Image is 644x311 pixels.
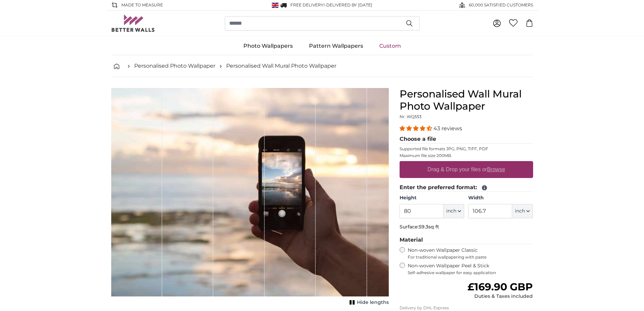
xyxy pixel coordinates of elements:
label: Non-woven Wallpaper Peel & Stick [408,263,533,275]
label: Height [400,195,464,201]
p: Surface: [400,224,533,230]
span: 4.40 stars [400,125,433,132]
span: 60,000 SATISFIED CUSTOMERS [469,2,533,8]
img: United Kingdom [272,3,279,8]
a: Personalised Wall Mural Photo Wallpaper [226,62,336,70]
button: inch [512,204,533,218]
label: Width [468,195,533,201]
a: Pattern Wallpapers [301,37,371,55]
a: Photo Wallpapers [235,37,301,55]
a: Custom [371,37,409,55]
span: inch [446,208,456,215]
legend: Material [400,236,533,244]
p: Delivery by DHL Express [400,305,533,311]
button: Hide lengths [348,298,389,307]
span: Delivered by [DATE] [326,2,372,7]
nav: breadcrumbs [111,55,533,77]
label: Non-woven Wallpaper Classic [408,247,533,260]
legend: Enter the preferred format: [400,183,533,192]
span: - [325,2,372,7]
span: Made to Measure [121,2,163,8]
div: 1 of 1 [111,88,389,307]
button: inch [444,204,464,218]
h1: Personalised Wall Mural Photo Wallpaper [400,88,533,112]
span: For traditional wallpapering with paste [408,254,533,260]
p: Supported file formats JPG, PNG, TIFF, PDF [400,146,533,152]
span: 59.3sq ft [419,224,439,230]
span: £169.90 GBP [468,281,533,293]
span: FREE delivery! [290,2,325,7]
div: Duties & Taxes included [468,293,533,300]
legend: Choose a file [400,135,533,143]
span: Nr. WQ553 [400,114,422,119]
p: Maximum file size 200MB. [400,153,533,158]
span: inch [515,208,525,215]
span: 43 reviews [433,125,462,132]
span: Self-adhesive wallpaper for easy application [408,270,533,275]
img: Betterwalls [111,15,155,32]
span: Hide lengths [357,299,389,306]
a: Personalised Photo Wallpaper [134,62,215,70]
